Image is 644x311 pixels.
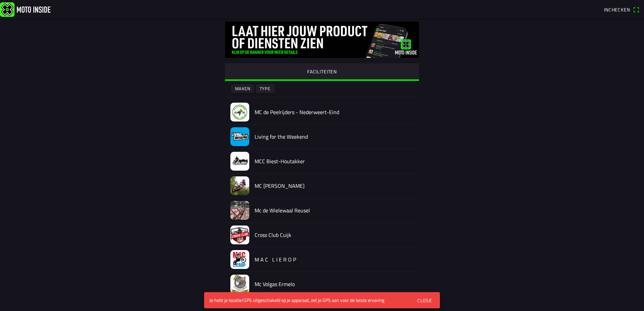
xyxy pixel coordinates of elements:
[255,183,414,189] h2: MC [PERSON_NAME]
[230,250,249,269] img: sCleOuLcZu0uXzcCJj7MbjlmDPuiK8LwTvsfTPE1.png
[255,256,414,263] h2: M A C L I E R O P
[230,103,249,122] img: aAdPnaJ0eM91CyR0W3EJwaucQemX36SUl3ujApoD.jpeg
[230,226,249,244] img: vKiD6aWk1KGCV7kxOazT7ShHwSDtaq6zenDXxJPe.jpeg
[230,176,249,195] img: OVnFQxerog5cC59gt7GlBiORcCq4WNUAybko3va6.jpeg
[235,87,251,91] ion-text: Maken
[230,275,249,293] img: fZaLbSkDvnr1C4GUSZfQfuKvSpE6MliCMoEx3pMa.jpg
[225,22,419,58] img: gq2TelBLMmpi4fWFHNg00ygdNTGbkoIX0dQjbKR7.jpg
[255,134,414,140] h2: Living for the Weekend
[604,6,630,13] span: Inchecken
[255,207,414,214] h2: Mc de Wielewaal Reusel
[255,281,414,287] h2: Mc Volgas Ermelo
[225,63,419,81] ion-segment-button: FACILITEITEN
[255,232,414,238] h2: Cross Club Cuijk
[230,152,249,171] img: blYthksgOceLkNu2ej2JKmd89r2Pk2JqgKxchyE3.jpg
[255,109,414,115] h2: MC de Peelrijders - Nederweert-Eind
[256,84,275,93] ion-button: Type
[230,127,249,146] img: iSUQscf9i1joESlnIyEiMfogXz7Bc5tjPeDLpnIM.jpeg
[601,4,643,15] a: Incheckenqr scanner
[230,201,249,220] img: YWMvcvOLWY37agttpRZJaAs8ZAiLaNCKac4Ftzsi.jpeg
[255,158,414,165] h2: MCC Biest-Houtakker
